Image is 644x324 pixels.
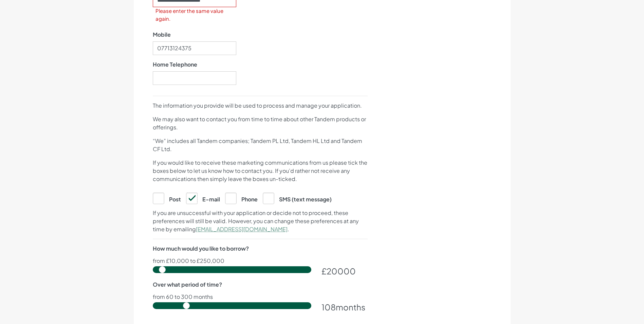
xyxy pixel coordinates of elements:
[327,266,356,276] span: 20000
[153,102,368,110] p: The information you provide will be used to process and manage your application.
[153,60,197,69] label: Home Telephone
[153,115,368,131] p: We may also want to contact you from time to time about other Tandem products or offerings.
[153,31,171,39] label: Mobile
[153,245,249,253] label: How much would you like to borrow?
[186,193,220,203] label: E-mail
[153,294,368,300] p: from 60 to 300 months
[321,301,368,313] div: months
[196,226,288,233] a: [EMAIL_ADDRESS][DOMAIN_NAME]
[153,193,181,203] label: Post
[263,193,332,203] label: SMS (text message)
[153,209,368,233] p: If you are unsuccessful with your application or decide not to proceed, these preferences will st...
[153,137,368,153] p: “We” includes all Tandem companies; Tandem PL Ltd, Tandem HL Ltd and Tandem CF Ltd.
[153,258,368,264] p: from £10,000 to £250,000
[153,281,222,289] label: Over what period of time?
[321,302,336,312] span: 108
[321,265,368,277] div: £
[155,7,236,22] label: Please enter the same value again.
[153,159,368,183] p: If you would like to receive these marketing communications from us please tick the boxes below t...
[225,193,258,203] label: Phone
